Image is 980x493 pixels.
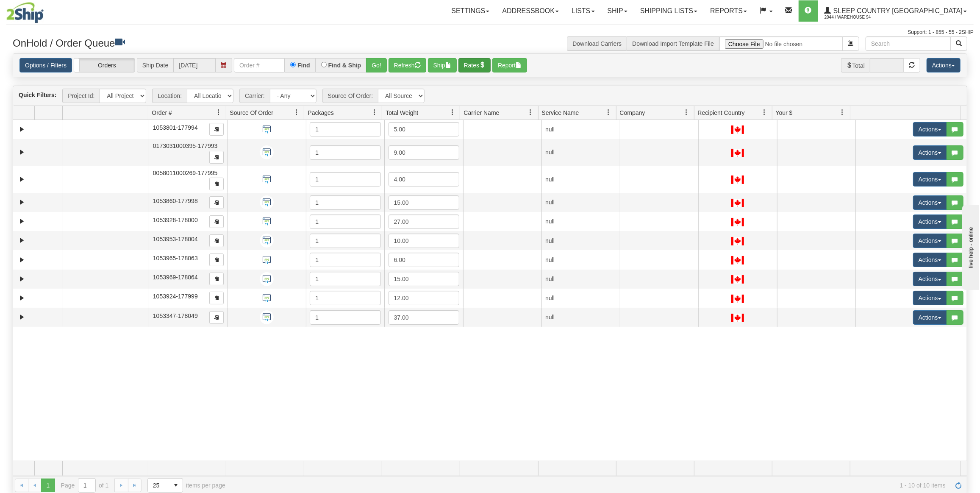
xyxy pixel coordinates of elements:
td: null [541,250,620,269]
button: Actions [913,214,947,229]
button: Go! [366,58,387,72]
a: Expand [17,197,27,208]
span: Location: [152,89,187,103]
img: CA [731,256,744,265]
a: Addressbook [496,0,565,22]
button: Copy to clipboard [209,292,224,304]
span: Service Name [542,109,579,117]
button: Copy to clipboard [209,253,224,266]
a: Download Import Template File [632,40,714,47]
td: null [541,308,620,327]
span: Sleep Country [GEOGRAPHIC_DATA] [831,7,963,14]
button: Actions [913,253,947,267]
button: Copy to clipboard [209,178,224,190]
img: logo2044.jpg [6,2,44,23]
button: Copy to clipboard [209,311,224,324]
span: 1053969-178064 [153,274,198,281]
button: Actions [913,172,947,187]
input: Import [719,36,843,51]
input: Page 1 [78,479,95,492]
span: Page 1 [41,479,55,492]
img: API [260,195,274,209]
span: Page of 1 [61,478,109,493]
span: 0173031000395-177993 [153,142,218,149]
span: Source Of Order: [322,89,378,103]
span: 2044 / Warehouse 94 [825,13,888,22]
img: CA [731,149,744,157]
img: API [260,123,274,136]
a: Packages filter column settings [367,105,382,120]
img: API [260,253,274,267]
input: Search [866,36,951,51]
img: API [260,145,274,159]
span: Packages [308,109,333,117]
img: CA [731,199,744,207]
label: Quick Filters: [19,91,56,99]
a: Shipping lists [634,0,704,22]
label: Find & Ship [328,62,361,68]
label: Orders [74,58,135,72]
span: 1053347-178049 [153,312,198,319]
span: Order # [152,109,172,117]
a: Expand [17,147,27,158]
button: Actions [913,272,947,286]
span: 1053860-177998 [153,198,198,204]
span: Source Of Order [230,109,273,117]
button: Actions [913,310,947,325]
td: null [541,231,620,250]
span: 1053924-177999 [153,293,198,300]
span: 25 [153,481,164,490]
img: API [260,234,274,248]
h3: OnHold / Order Queue [13,36,484,49]
img: CA [731,175,744,184]
div: grid toolbar [13,86,967,106]
label: Find [297,62,310,68]
button: Report [492,58,527,72]
a: Download Carriers [572,40,622,47]
span: Project Id: [62,89,100,103]
span: 1053953-178004 [153,236,198,242]
button: Actions [913,145,947,160]
a: Expand [17,274,27,284]
a: Options / Filters [19,58,72,72]
span: 0058011000269-177995 [153,170,218,176]
button: Copy to clipboard [209,215,224,228]
span: 1053928-178000 [153,217,198,223]
a: Lists [565,0,601,22]
a: Expand [17,312,27,323]
span: Total Weight [386,109,418,117]
a: Expand [17,216,27,227]
a: Ship [601,0,634,22]
div: live help - online [6,7,78,14]
button: Actions [913,291,947,305]
a: Recipient Country filter column settings [758,105,772,120]
img: API [260,272,274,286]
span: Carrier: [239,89,270,103]
a: Source Of Order filter column settings [289,105,304,120]
a: Your $ filter column settings [836,105,850,120]
iframe: chat widget [961,203,979,290]
img: API [260,291,274,305]
button: Copy to clipboard [209,123,224,136]
button: Refresh [389,58,426,72]
a: Expand [17,293,27,304]
a: Expand [17,255,27,265]
span: Ship Date [137,58,173,72]
img: CA [731,218,744,226]
button: Actions [913,122,947,136]
img: API [260,173,274,187]
input: Order # [234,58,285,72]
a: Expand [17,174,27,185]
span: Company [620,109,645,117]
button: Copy to clipboard [209,196,224,209]
span: 1053801-177994 [153,124,198,131]
img: CA [731,275,744,284]
button: Copy to clipboard [209,151,224,164]
img: API [260,214,274,228]
span: 1053965-178063 [153,255,198,262]
td: null [541,120,620,139]
div: Support: 1 - 855 - 55 - 2SHIP [6,29,974,36]
button: Actions [927,58,961,72]
span: Total [841,58,870,72]
td: null [541,166,620,193]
